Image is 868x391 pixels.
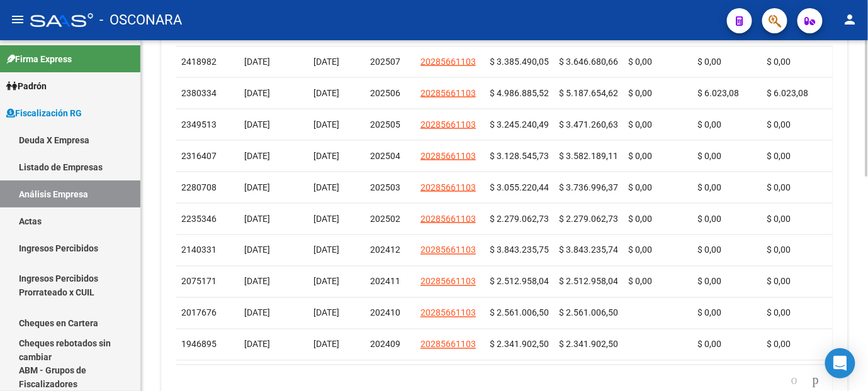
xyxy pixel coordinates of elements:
[420,245,476,255] span: 20285661103
[99,6,182,34] span: - OSCONARA
[559,182,618,192] span: $ 3.736.996,37
[767,151,791,161] span: $ 0,00
[6,79,47,93] span: Padrón
[697,57,721,67] span: $ 0,00
[490,119,549,129] span: $ 3.245.240,49
[313,88,339,98] span: [DATE]
[490,339,549,350] span: $ 2.341.902,50
[313,57,339,67] span: [DATE]
[628,88,652,98] span: $ 0,00
[313,277,339,287] span: [DATE]
[559,339,618,350] span: $ 2.341.902,50
[420,119,476,129] span: 20285661103
[490,214,549,224] span: $ 2.279.062,73
[767,119,791,129] span: $ 0,00
[628,57,652,67] span: $ 0,00
[697,214,721,224] span: $ 0,00
[628,245,652,255] span: $ 0,00
[181,245,217,255] span: 2140331
[313,308,339,318] span: [DATE]
[313,119,339,129] span: [DATE]
[6,106,82,120] span: Fiscalización RG
[244,151,270,161] span: [DATE]
[767,88,808,98] span: $ 6.023,08
[559,277,618,287] span: $ 2.512.958,04
[420,182,476,192] span: 20285661103
[628,214,652,224] span: $ 0,00
[181,277,217,287] span: 2075171
[244,308,270,318] span: [DATE]
[767,339,791,350] span: $ 0,00
[697,88,739,98] span: $ 6.023,08
[244,277,270,287] span: [DATE]
[181,151,217,161] span: 2316407
[244,88,270,98] span: [DATE]
[559,151,618,161] span: $ 3.582.189,11
[10,12,25,27] mat-icon: menu
[559,57,618,67] span: $ 3.646.680,66
[767,214,791,224] span: $ 0,00
[490,245,549,255] span: $ 3.843.235,75
[767,182,791,192] span: $ 0,00
[420,151,476,161] span: 20285661103
[313,151,339,161] span: [DATE]
[490,57,549,67] span: $ 3.385.490,05
[6,52,72,66] span: Firma Express
[697,277,721,287] span: $ 0,00
[490,182,549,192] span: $ 3.055.220,44
[628,182,652,192] span: $ 0,00
[244,119,270,129] span: [DATE]
[420,308,476,318] span: 20285661103
[244,339,270,350] span: [DATE]
[244,182,270,192] span: [DATE]
[181,214,217,224] span: 2235346
[559,88,618,98] span: $ 5.187.654,62
[370,182,400,192] span: 202503
[559,245,618,255] span: $ 3.843.235,74
[181,308,217,318] span: 2017676
[767,277,791,287] span: $ 0,00
[559,308,618,318] span: $ 2.561.006,50
[420,214,476,224] span: 20285661103
[181,119,217,129] span: 2349513
[559,119,618,129] span: $ 3.471.260,63
[313,214,339,224] span: [DATE]
[420,277,476,287] span: 20285661103
[370,88,400,98] span: 202506
[370,57,400,67] span: 202507
[420,57,476,67] span: 20285661103
[313,245,339,255] span: [DATE]
[244,214,270,224] span: [DATE]
[370,245,400,255] span: 202412
[843,12,858,27] mat-icon: person
[370,214,400,224] span: 202502
[628,119,652,129] span: $ 0,00
[181,57,217,67] span: 2418982
[370,339,400,350] span: 202409
[370,119,400,129] span: 202505
[490,88,549,98] span: $ 4.986.885,52
[697,245,721,255] span: $ 0,00
[420,339,476,350] span: 20285661103
[181,339,217,350] span: 1946895
[697,151,721,161] span: $ 0,00
[370,277,400,287] span: 202411
[697,182,721,192] span: $ 0,00
[244,57,270,67] span: [DATE]
[767,245,791,255] span: $ 0,00
[181,88,217,98] span: 2380334
[490,151,549,161] span: $ 3.128.545,73
[313,339,339,350] span: [DATE]
[370,151,400,161] span: 202504
[767,308,791,318] span: $ 0,00
[244,245,270,255] span: [DATE]
[628,277,652,287] span: $ 0,00
[697,339,721,350] span: $ 0,00
[697,308,721,318] span: $ 0,00
[767,57,791,67] span: $ 0,00
[490,277,549,287] span: $ 2.512.958,04
[786,374,803,388] a: go to previous page
[490,308,549,318] span: $ 2.561.006,50
[697,119,721,129] span: $ 0,00
[420,88,476,98] span: 20285661103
